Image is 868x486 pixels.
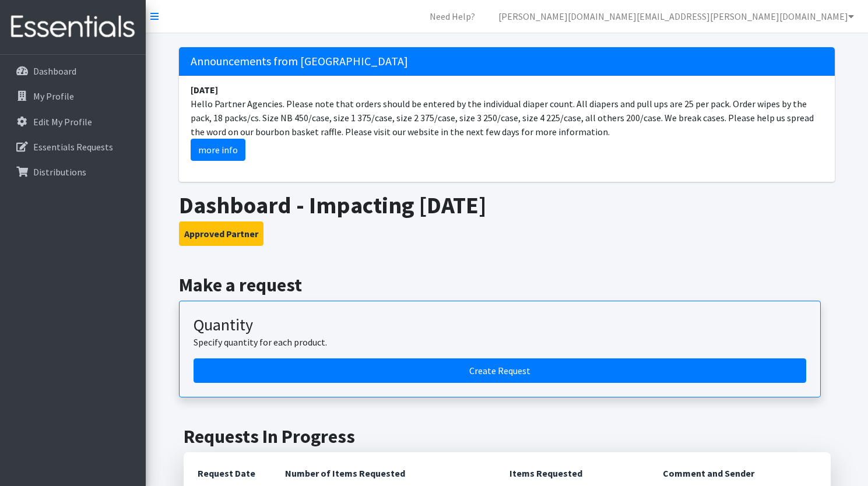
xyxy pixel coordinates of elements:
h2: Requests In Progress [184,425,831,448]
a: Essentials Requests [5,135,141,159]
h3: Quantity [194,315,806,335]
a: more info [191,139,245,161]
img: HumanEssentials [5,8,141,47]
a: Create a request by quantity [194,358,806,383]
a: Edit My Profile [5,110,141,133]
h5: Announcements from [GEOGRAPHIC_DATA] [179,47,835,76]
p: Distributions [33,166,86,178]
button: Approved Partner [179,221,263,246]
a: [PERSON_NAME][DOMAIN_NAME][EMAIL_ADDRESS][PERSON_NAME][DOMAIN_NAME] [489,5,863,28]
h1: Dashboard - Impacting [DATE] [179,191,835,219]
a: Distributions [5,160,141,184]
p: My Profile [33,90,74,102]
p: Edit My Profile [33,116,92,128]
a: Need Help? [420,5,484,28]
strong: [DATE] [191,84,218,96]
p: Dashboard [33,65,76,77]
h2: Make a request [179,274,835,296]
a: Dashboard [5,59,141,83]
li: Hello Partner Agencies. Please note that orders should be entered by the individual diaper count.... [179,76,835,168]
p: Specify quantity for each product. [194,335,806,349]
p: Essentials Requests [33,141,113,153]
a: My Profile [5,84,141,108]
